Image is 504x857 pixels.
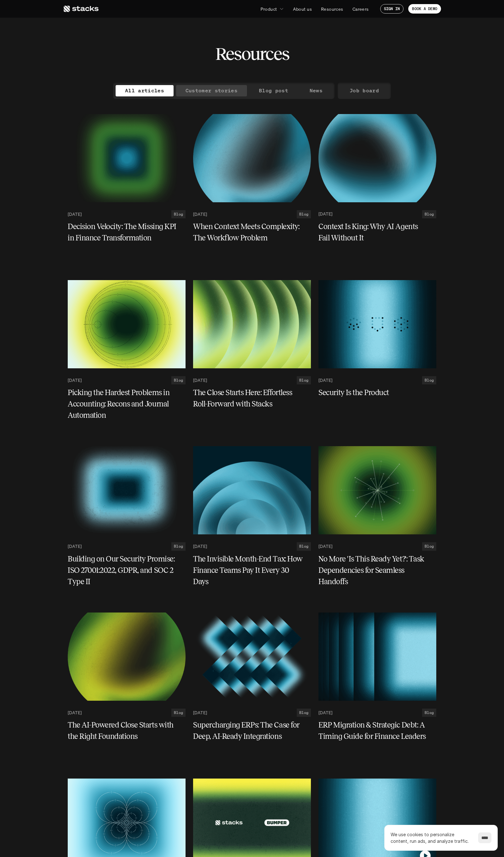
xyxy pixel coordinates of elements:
h5: The Close Starts Here: Effortless Roll-Forward with Stacks [193,387,303,410]
p: All articles [125,86,164,95]
p: Customer stories [186,86,238,95]
h5: Supercharging ERPs: The Case for Deep, AI-Ready Integrations [193,719,303,742]
h2: Blog [299,212,308,216]
p: [DATE] [68,710,82,716]
p: SIGN IN [384,7,400,11]
a: [DATE]Blog [318,210,436,218]
h5: ERP Migration & Strategic Debt: A Timing Guide for Finance Leaders [318,719,429,742]
a: [DATE]Blog [193,542,311,550]
p: Careers [352,6,369,12]
p: [DATE] [68,211,82,217]
a: Careers [349,3,373,14]
h2: Blog [425,710,434,715]
a: [DATE]Blog [193,709,311,717]
a: Customer stories [176,85,247,96]
p: [DATE] [318,211,332,217]
a: Building on Our Security Promise: ISO 27001:2022, GDPR, and SOC 2 Type II [68,553,186,587]
p: [DATE] [318,710,332,716]
a: [DATE]Blog [68,709,186,717]
p: We use cookies to personalize content, run ads, and analyze traffic. [391,831,472,844]
p: Blog post [259,86,288,95]
h2: Blog [174,544,183,549]
a: No More 'Is This Ready Yet?': Task Dependencies for Seamless Handoffs [318,553,436,587]
h2: Blog [174,378,183,382]
a: BOOK A DEMO [408,4,441,14]
p: [DATE] [68,544,82,549]
a: [DATE]Blog [318,542,436,550]
a: SIGN IN [380,4,404,14]
p: Resources [321,6,343,12]
p: Job board [350,86,379,95]
h2: Blog [299,378,308,382]
a: Privacy Policy [94,28,122,33]
h2: Blog [425,544,434,549]
a: Decision Velocity: The Missing KPI in Finance Transformation [68,221,186,244]
p: [DATE] [318,378,332,383]
h2: Blog [174,710,183,715]
a: [DATE]Blog [318,709,436,717]
p: BOOK A DEMO [412,7,437,11]
p: [DATE] [68,378,82,383]
a: When Context Meets Complexity: The Workflow Problem [193,221,311,244]
p: About us [293,6,312,12]
a: The Close Starts Here: Effortless Roll-Forward with Stacks [193,387,311,410]
a: [DATE]Blog [68,210,186,218]
h5: Picking the Hardest Problems in Accounting: Recons and Journal Automation [68,387,178,421]
a: Context Is King: Why AI Agents Fail Without It [318,221,436,244]
p: [DATE] [318,544,332,549]
h5: When Context Meets Complexity: The Workflow Problem [193,221,303,244]
h2: Blog [299,544,308,549]
p: News [310,86,323,95]
h2: Resources [215,44,289,64]
h2: Blog [425,378,434,382]
h5: Decision Velocity: The Missing KPI in Finance Transformation [68,221,178,244]
h5: The Invisible Month-End Tax: How Finance Teams Pay It Every 30 Days [193,553,303,587]
a: Job board [340,85,388,96]
p: Product [261,6,277,12]
h5: The AI-Powered Close Starts with the Right Foundations [68,719,178,742]
a: Picking the Hardest Problems in Accounting: Recons and Journal Automation [68,387,186,421]
p: [DATE] [193,211,207,217]
a: All articles [116,85,174,96]
a: [DATE]Blog [68,542,186,550]
p: [DATE] [193,378,207,383]
a: About us [289,3,316,14]
a: The Invisible Month-End Tax: How Finance Teams Pay It Every 30 Days [193,553,311,587]
h5: Building on Our Security Promise: ISO 27001:2022, GDPR, and SOC 2 Type II [68,553,178,587]
h5: Security Is the Product [318,387,429,398]
a: ERP Migration & Strategic Debt: A Timing Guide for Finance Leaders [318,719,436,742]
a: [DATE]Blog [68,376,186,384]
p: [DATE] [193,710,207,716]
a: Supercharging ERPs: The Case for Deep, AI-Ready Integrations [193,719,311,742]
h2: Blog [425,212,434,216]
h5: Context Is King: Why AI Agents Fail Without It [318,221,429,244]
h2: Blog [174,212,183,216]
h2: Blog [299,710,308,715]
a: Resources [317,3,347,14]
a: News [300,85,332,96]
a: [DATE]Blog [193,210,311,218]
p: [DATE] [193,544,207,549]
a: [DATE]Blog [193,376,311,384]
a: The AI-Powered Close Starts with the Right Foundations [68,719,186,742]
h5: No More 'Is This Ready Yet?': Task Dependencies for Seamless Handoffs [318,553,429,587]
a: Blog post [249,85,298,96]
a: [DATE]Blog [318,376,436,384]
a: Security Is the Product [318,387,436,398]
